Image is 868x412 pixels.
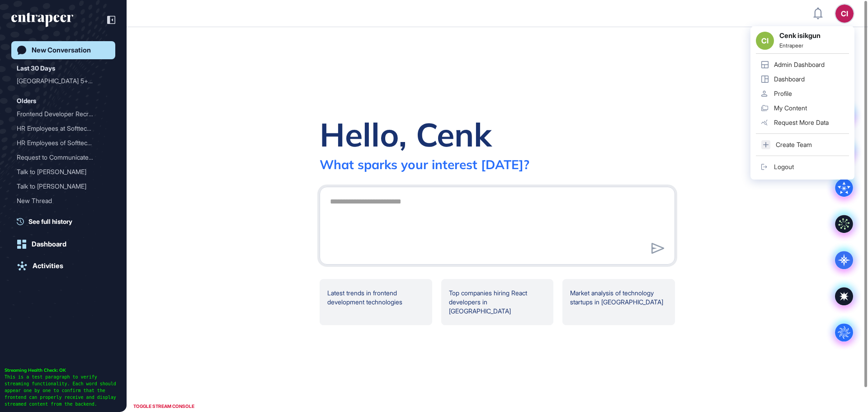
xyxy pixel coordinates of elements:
[17,194,103,208] div: New Thread
[17,95,36,106] div: Olders
[17,74,110,88] div: İzmir'de 5+ Yıl Deneyimli React Front End Developer Arayışı
[33,262,63,270] div: Activities
[17,121,110,136] div: HR Employees at Softtech in Türkiye
[131,401,197,412] div: TOGGLE STREAM CONSOLE
[17,107,103,121] div: Frontend Developer Recrui...
[17,136,103,150] div: HR Employees of Softtech ...
[562,279,675,325] div: Market analysis of technology startups in [GEOGRAPHIC_DATA]
[17,165,110,179] div: Talk to Tracy
[17,63,55,74] div: Last 30 Days
[28,217,72,226] span: See full history
[32,240,66,248] div: Dashboard
[441,279,554,325] div: Top companies hiring React developers in [GEOGRAPHIC_DATA]
[17,121,103,136] div: HR Employees at Softtech ...
[32,46,91,54] div: New Conversation
[11,257,115,275] a: Activities
[835,5,854,23] button: Ci
[17,179,110,194] div: Talk to Tracy
[11,235,115,253] a: Dashboard
[320,156,529,172] div: What sparks your interest [DATE]?
[17,208,103,223] div: Emerging Startups Revolut...
[17,107,110,121] div: Frontend Developer Recruitment in Izmir, Turkey with 3-15 Years Experience
[17,194,110,208] div: New Thread
[17,136,110,150] div: HR Employees of Softtech in Türkiye
[17,179,103,194] div: Talk to [PERSON_NAME]
[17,74,103,88] div: [GEOGRAPHIC_DATA] 5+ [PERSON_NAME]...
[17,150,103,165] div: Request to Communicate wi...
[17,217,115,226] a: See full history
[320,114,492,155] div: Hello, Cenk
[11,13,73,27] div: entrapeer-logo
[17,150,110,165] div: Request to Communicate with an Individual Named Hunter
[11,41,115,59] a: New Conversation
[320,279,432,325] div: Latest trends in frontend development technologies
[17,165,103,179] div: Talk to [PERSON_NAME]
[17,208,110,223] div: Emerging Startups Revolutionizing Grocery Deliveries in the Middle East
